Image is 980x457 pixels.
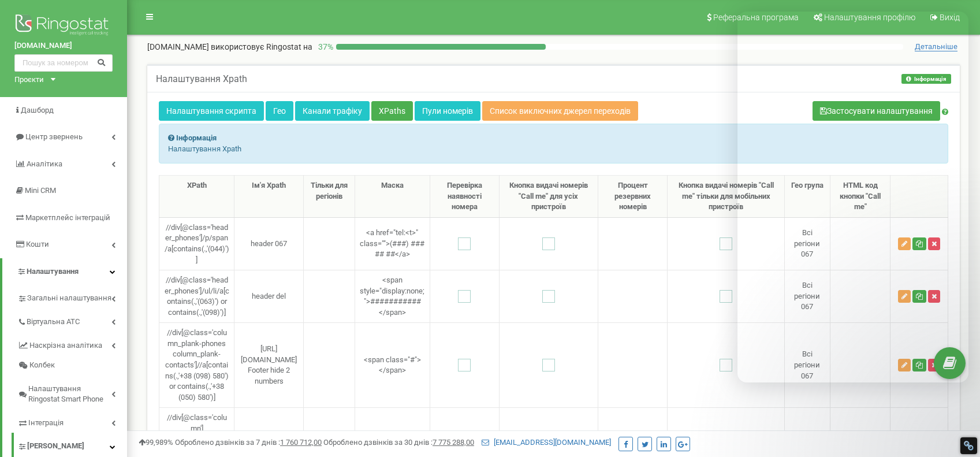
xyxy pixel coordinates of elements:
[27,267,79,276] span: Налаштування
[27,317,80,328] span: Віртуальна АТС
[14,75,44,86] div: Проєкти
[168,144,939,155] p: Налаштування Xpath
[312,41,336,53] p: 37 %
[2,258,127,285] a: Налаштування
[941,392,968,419] iframe: Intercom live chat
[147,41,312,53] p: [DOMAIN_NAME]
[433,438,474,447] u: 7 775 288,00
[139,438,173,447] span: 99,989%
[234,217,304,270] td: header 067
[17,376,127,410] a: Налаштування Ringostat Smart Phone
[371,101,413,121] a: XPaths
[27,441,84,452] span: [PERSON_NAME]
[737,12,968,382] iframe: Intercom live chat
[25,186,56,195] span: Mini CRM
[25,213,110,222] span: Маркетплейс інтеграцій
[963,440,974,451] div: Restore Info Box &#10;&#10;NoFollow Info:&#10; META-Robots NoFollow: &#09;false&#10; META-Robots ...
[17,309,127,332] a: Віртуальна АТС
[355,217,430,270] td: <a href="tel:<t>" class="">(###) ### ## ##</a>
[415,101,480,121] a: Пули номерів
[295,101,370,121] a: Канали трафіку
[27,159,62,168] span: Аналiтика
[176,133,217,142] strong: Інформація
[668,176,784,218] th: Кнопка видачі номерів "Call me" тільки для мобільних пристроїв
[29,360,55,371] span: Колбек
[26,240,49,248] span: Кошти
[159,176,234,218] th: XPath
[14,12,113,40] img: Ringostat logo
[355,323,430,408] td: <span class="#"></span>
[234,270,304,323] td: header del
[27,293,111,304] span: Загальні налаштування
[280,438,322,447] u: 1 760 712,00
[713,13,799,22] span: Реферальна програма
[21,106,54,114] span: Дашборд
[304,176,355,218] th: Тільки для регіонів
[482,101,638,121] a: Список виключних джерел переходів
[17,410,127,433] a: Інтеграція
[159,270,234,323] td: //div[@class='header_phones']/ul/li/a[contains(.,'(063)') or contains(.,'(098)')]
[234,176,304,218] th: Ім'я Xpath
[25,132,83,141] span: Центр звернень
[17,332,127,356] a: Наскрізна аналітика
[159,217,234,270] td: //div[@class='header_phones']/p/span/a[contains(.,'(044)')]
[175,438,322,447] span: Оброблено дзвінків за 7 днів :
[266,101,293,121] a: Гео
[355,176,430,218] th: Маска
[323,438,474,447] span: Оброблено дзвінків за 30 днів :
[499,176,598,218] th: Кнопка видачі номерів "Call me" для усіх пристроїв
[29,340,102,351] span: Наскрізна аналітика
[482,438,611,447] a: [EMAIL_ADDRESS][DOMAIN_NAME]
[28,384,111,405] span: Налаштування Ringostat Smart Phone
[28,418,64,429] span: Інтеграція
[159,323,234,408] td: //div[@class='column_plank-phones column_plank-contacts']//a[contains(.,'+38 (098) 580') or conta...
[14,40,113,51] a: [DOMAIN_NAME]
[355,270,430,323] td: <span style="display:none;">###########</span>
[14,54,113,72] input: Пошук за номером
[156,74,247,84] h5: Налаштування Xpath
[598,176,668,218] th: Процент резервних номерів
[159,101,264,121] a: Налаштування скрипта
[17,433,127,456] a: [PERSON_NAME]
[211,42,312,51] span: використовує Ringostat на
[17,355,127,376] a: Колбек
[430,176,499,218] th: Перевірка наявності номера
[17,285,127,309] a: Загальні налаштування
[234,323,304,408] td: [URL][DOMAIN_NAME] Footer hide 2 numbers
